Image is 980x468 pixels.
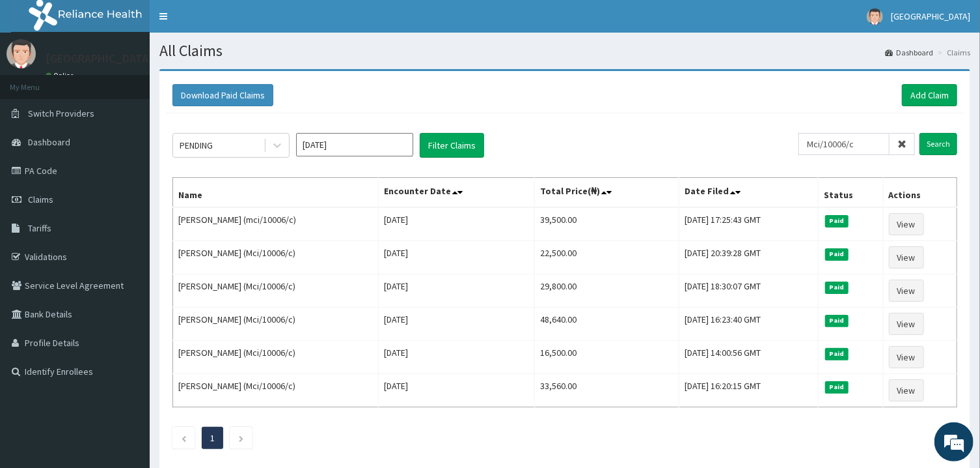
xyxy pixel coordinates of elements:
th: Name [173,178,379,208]
span: Paid [825,348,849,360]
td: [DATE] [379,374,535,407]
span: Paid [825,381,849,393]
span: We're online! [75,147,180,278]
a: Previous page [181,432,187,444]
a: View [889,379,924,402]
td: [PERSON_NAME] (Mci/10006/c) [173,341,379,374]
span: Paid [825,248,849,260]
a: View [889,346,924,368]
td: 22,500.00 [535,241,679,274]
input: Search [919,133,957,155]
a: View [889,313,924,335]
span: Dashboard [28,136,70,148]
a: View [889,246,924,269]
li: Claims [934,47,970,58]
a: Add Claim [902,84,957,106]
td: [DATE] 20:39:28 GMT [679,241,819,274]
input: Select Month and Year [296,133,413,156]
span: Switch Providers [28,108,94,119]
a: Page 1 is your current page [210,432,215,444]
img: d_794563401_company_1708531726252_794563401 [24,65,53,98]
td: [PERSON_NAME] (Mci/10006/c) [173,274,379,308]
td: [PERSON_NAME] (Mci/10006/c) [173,308,379,341]
td: 48,640.00 [535,308,679,341]
a: Online [46,71,77,80]
button: Download Paid Claims [172,84,273,106]
td: [PERSON_NAME] (mci/10006/c) [173,207,379,241]
th: Date Filed [679,178,819,208]
td: [DATE] 17:25:43 GMT [679,207,819,241]
div: Chat with us now [68,73,219,90]
h1: All Claims [159,42,970,59]
span: [GEOGRAPHIC_DATA] [891,10,970,22]
div: Minimize live chat window [213,7,245,38]
img: User Image [867,8,883,25]
td: [DATE] 16:20:15 GMT [679,374,819,407]
td: [PERSON_NAME] (Mci/10006/c) [173,241,379,274]
td: [DATE] [379,241,535,274]
span: Claims [28,194,53,205]
a: View [889,213,924,235]
td: [DATE] 14:00:56 GMT [679,341,819,374]
span: Paid [825,315,849,327]
button: Filter Claims [420,133,484,158]
p: [GEOGRAPHIC_DATA] [46,53,153,65]
textarea: Type your message and hit 'Enter' [7,321,248,367]
td: 16,500.00 [535,341,679,374]
td: [PERSON_NAME] (Mci/10006/c) [173,374,379,407]
div: PENDING [180,139,213,152]
th: Status [819,178,883,208]
td: 29,800.00 [535,274,679,308]
td: [DATE] [379,274,535,308]
a: Dashboard [885,47,933,58]
input: Search by HMO ID [798,133,890,155]
th: Encounter Date [379,178,535,208]
span: Tariffs [28,222,51,234]
td: [DATE] [379,308,535,341]
td: [DATE] 18:30:07 GMT [679,274,819,308]
a: View [889,280,924,302]
a: Next page [238,432,244,444]
img: User Image [7,39,36,68]
th: Total Price(₦) [535,178,679,208]
td: 33,560.00 [535,374,679,407]
span: Paid [825,282,849,293]
td: [DATE] [379,207,535,241]
th: Actions [883,178,957,208]
span: Paid [825,215,849,227]
td: 39,500.00 [535,207,679,241]
td: [DATE] [379,341,535,374]
td: [DATE] 16:23:40 GMT [679,308,819,341]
